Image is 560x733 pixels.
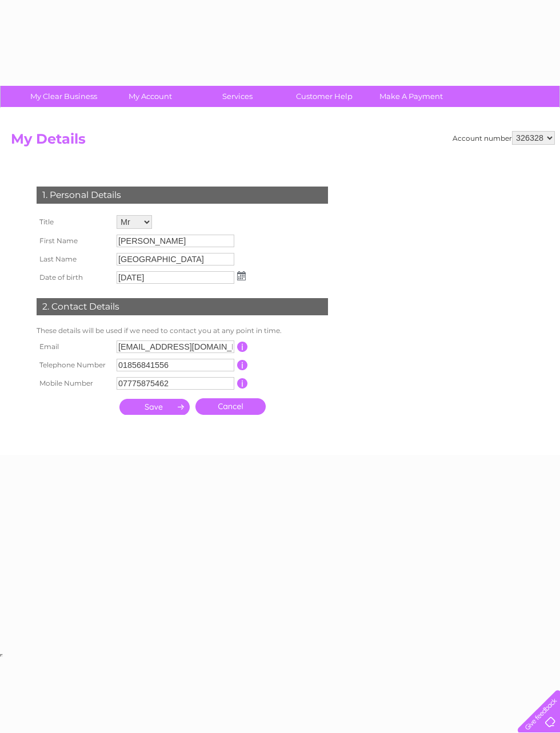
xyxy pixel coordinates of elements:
th: Mobile Number [34,374,114,393]
th: Telephone Number [34,356,114,374]
h2: My Details [11,131,555,153]
div: 2. Contact Details [37,298,328,315]
input: Information [237,360,248,370]
a: Customer Help [277,86,371,107]
div: Account number [453,131,555,145]
th: Last Name [34,250,114,268]
a: My Clear Business [17,86,111,107]
img: ... [237,271,246,280]
th: First Name [34,232,114,250]
input: Information [237,342,248,352]
td: These details will be used if we need to contact you at any point in time. [34,324,331,338]
th: Email [34,338,114,356]
input: Information [237,378,248,389]
div: 1. Personal Details [37,187,328,204]
th: Date of birth [34,268,114,287]
a: My Account [103,86,198,107]
a: Make A Payment [364,86,458,107]
a: Services [190,86,285,107]
input: Submit [119,399,190,415]
th: Title [34,212,114,232]
a: Cancel [195,398,266,415]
